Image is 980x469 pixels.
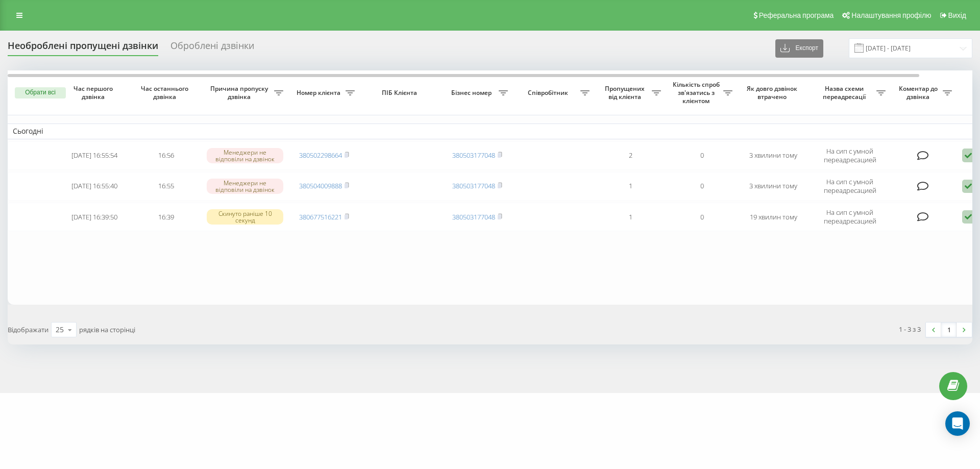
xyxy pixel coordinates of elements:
td: 2 [595,141,666,170]
div: Менеджери не відповіли на дзвінок [207,148,283,163]
span: рядків на сторінці [79,325,135,334]
span: Кількість спроб зв'язатись з клієнтом [671,81,723,105]
div: Оброблені дзвінки [170,40,254,56]
td: 1 [595,203,666,231]
span: Час першого дзвінка [67,85,122,101]
span: Бізнес номер [447,89,499,97]
div: Скинуто раніше 10 секунд [207,209,283,225]
td: [DATE] 16:55:40 [59,172,130,201]
td: 16:55 [130,172,202,201]
td: [DATE] 16:55:54 [59,141,130,170]
div: Менеджери не відповіли на дзвінок [207,179,283,194]
span: Назва схеми переадресації [814,85,876,101]
td: 0 [666,141,738,170]
span: Коментар до дзвінка [896,85,943,101]
td: 0 [666,172,738,201]
div: Open Intercom Messenger [945,411,970,436]
a: 380503177048 [452,151,495,160]
span: Номер клієнта [293,89,346,97]
a: 380504009888 [299,181,342,190]
td: 3 хвилини тому [738,141,809,170]
span: Вихід [948,11,966,19]
span: Як довго дзвінок втрачено [746,85,801,101]
span: Пропущених від клієнта [600,85,652,101]
span: Відображати [8,325,48,334]
td: На сип с умной переадресацией [809,203,891,231]
td: 1 [595,172,666,201]
div: 1 - 3 з 3 [899,324,921,334]
div: 25 [56,325,64,335]
td: На сип с умной переадресацией [809,141,891,170]
span: ПІБ Клієнта [369,89,433,97]
a: 380503177048 [452,212,495,221]
span: Співробітник [518,89,580,97]
span: Реферальна програма [759,11,834,19]
td: 0 [666,203,738,231]
button: Експорт [775,39,823,58]
td: 16:56 [130,141,202,170]
td: 16:39 [130,203,202,231]
a: 1 [941,323,957,337]
a: 380502298664 [299,151,342,160]
span: Час останнього дзвінка [138,85,193,101]
button: Обрати всі [15,87,66,98]
a: 380677516221 [299,212,342,221]
td: [DATE] 16:39:50 [59,203,130,231]
div: Необроблені пропущені дзвінки [8,40,158,56]
td: На сип с умной переадресацией [809,172,891,201]
td: 3 хвилини тому [738,172,809,201]
span: Налаштування профілю [851,11,931,19]
td: 19 хвилин тому [738,203,809,231]
span: Причина пропуску дзвінка [207,85,274,101]
a: 380503177048 [452,181,495,190]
